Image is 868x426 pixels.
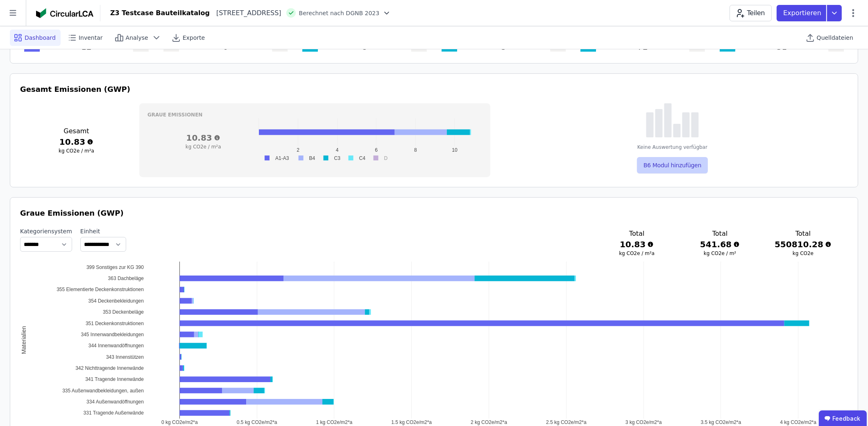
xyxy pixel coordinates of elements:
[608,239,665,250] h3: 10.83
[20,207,848,219] h3: Graue Emissionen (GWP)
[608,250,665,257] h3: kg CO2e / m²a
[20,148,133,154] h3: kg CO2e / m²a
[147,144,259,150] h3: kg CO2e / m²a
[20,84,848,95] h3: Gesamt Emissionen (GWP)
[20,136,133,148] h3: 10.83
[210,8,281,18] div: [STREET_ADDRESS]
[783,8,823,18] p: Exportieren
[20,227,72,235] label: Kategoriensystem
[646,103,699,137] img: empty-state
[775,250,832,257] h3: kg CO2e
[20,126,133,136] h3: Gesamt
[608,229,665,239] h3: Total
[147,112,482,118] h3: Graue Emissionen
[691,239,748,250] h3: 541.68
[691,229,748,239] h3: Total
[817,34,853,42] span: Quelldateien
[25,34,56,42] span: Dashboard
[183,34,205,42] span: Exporte
[36,8,93,18] img: Concular
[126,34,148,42] span: Analyse
[79,34,103,42] span: Inventar
[775,229,832,239] h3: Total
[80,227,126,235] label: Einheit
[637,157,708,173] button: B6 Modul hinzufügen
[299,9,380,17] span: Berechnet nach DGNB 2023
[730,5,772,21] button: Teilen
[775,239,832,250] h3: 550810.28
[110,8,210,18] div: Z3 Testcase Bauteilkatalog
[691,250,748,257] h3: kg CO2e / m²
[147,132,259,144] h3: 10.83
[637,144,707,150] div: Keine Auswertung verfügbar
